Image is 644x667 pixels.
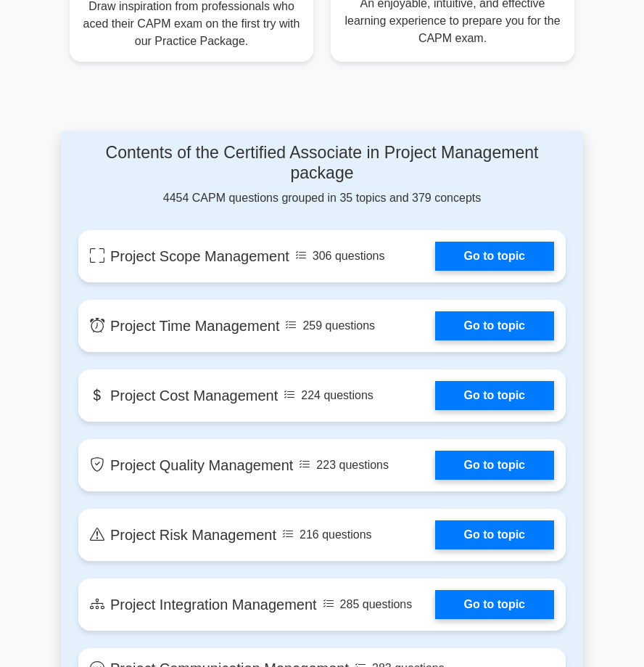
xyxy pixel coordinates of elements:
[78,143,566,183] h4: Contents of the Certified Associate in Project Management package
[435,451,554,480] a: Go to topic
[435,520,554,549] a: Go to topic
[435,590,554,619] a: Go to topic
[435,242,554,271] a: Go to topic
[435,381,554,410] a: Go to topic
[435,311,554,340] a: Go to topic
[78,143,566,206] div: 4454 CAPM questions grouped in 35 topics and 379 concepts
